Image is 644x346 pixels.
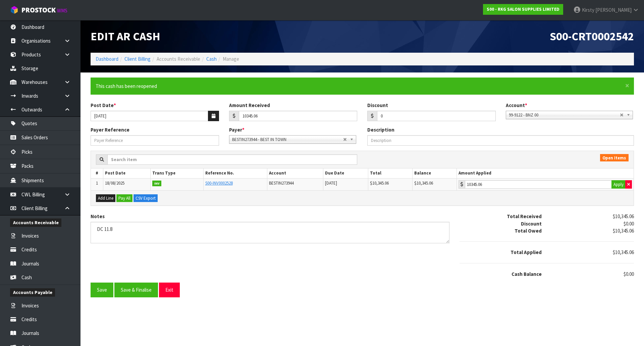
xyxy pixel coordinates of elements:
[229,102,270,109] label: Amount Received
[206,56,217,62] a: Cash
[624,271,634,277] span: $0.00
[91,102,116,109] label: Post Date
[152,181,161,187] strong: INV
[91,168,103,178] th: #
[91,135,219,146] input: Payer Reference
[159,283,180,297] button: Exit
[323,168,368,178] th: Due Date
[151,168,203,178] th: Trans Type
[91,111,208,121] input: Post Date
[368,168,413,178] th: Total
[613,213,634,219] span: $10,345.06
[239,111,358,121] input: Amount Received
[512,271,542,277] strong: Cash Balance
[414,180,433,186] span: $10,345.06
[457,168,634,178] th: Amount Applied
[582,7,594,13] span: Kirsty
[613,228,634,234] span: $10,345.06
[133,194,158,202] button: CSV Export
[10,288,55,297] span: Accounts Payable
[91,213,105,220] label: Notes
[57,7,67,14] small: WMS
[367,126,394,133] label: Description
[114,283,158,297] button: Save & Finalise
[10,6,18,14] img: cube-alt.png
[96,83,157,89] span: This cash has been reopened
[21,6,56,14] span: ProStock
[267,168,323,178] th: Account
[613,249,634,255] span: $10,345.06
[370,180,389,186] span: $10,345.06
[600,154,629,161] span: Open Items
[203,168,267,178] th: Reference No.
[96,194,115,202] button: Add Line
[487,6,559,12] strong: S00 - RKG SALON SUPPLIES LIMITED
[157,56,200,62] span: Accounts Receivable
[205,180,233,186] a: S00-INV0002528
[625,81,629,90] span: ×
[103,178,151,190] td: 18/08/2025
[232,136,343,144] span: BESTIN273944 - BEST IN TOWN
[506,102,527,109] label: Account
[509,111,620,119] span: 99-9122 - BNZ 00
[103,168,151,178] th: Post Date
[107,154,357,165] input: Search item
[323,178,368,190] td: [DATE]
[10,218,61,227] span: Accounts Receivable
[483,4,563,15] a: S00 - RKG SALON SUPPLIES LIMITED
[267,178,323,190] td: BESTIN273944
[91,126,129,133] label: Payer Reference
[367,102,388,109] label: Discount
[624,220,634,227] span: $0.00
[116,194,132,202] button: Pay All
[515,228,542,234] strong: Total Owed
[550,29,634,43] span: S00-CRT0002542
[412,168,457,178] th: Balance
[124,56,151,62] a: Client Billing
[511,249,542,255] strong: Total Applied
[521,220,542,227] strong: Discount
[91,283,113,297] button: Save
[595,7,632,13] span: [PERSON_NAME]
[611,180,626,189] button: Apply
[91,178,103,190] td: 1
[96,56,118,62] a: Dashboard
[91,29,160,43] span: Edit AR Cash
[377,111,496,121] input: Amount Discounted
[507,213,542,219] strong: Total Received
[367,135,634,146] input: Description
[223,56,239,62] span: Manage
[229,126,245,133] label: Payer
